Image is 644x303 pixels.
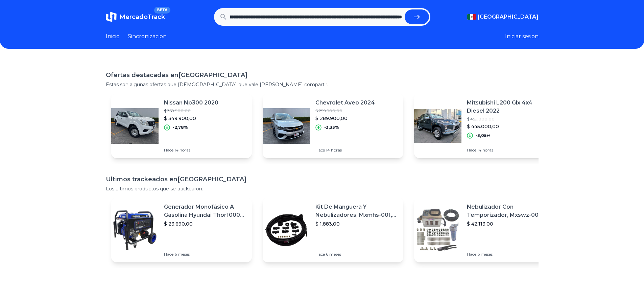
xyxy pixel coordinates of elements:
[467,203,549,219] p: Nebulizador Con Temporizador, Mxswz-009, 50m, 40 Boquillas
[263,93,403,158] a: Featured imageChevrolet Aveo 2024$ 299.900,00$ 289.900,00-3,33%Hace 14 horas
[467,147,549,153] p: Hace 14 horas
[106,185,539,192] p: Los ultimos productos que se trackearon.
[315,115,375,122] p: $ 289.900,00
[173,125,188,130] p: -2,78%
[164,147,218,153] p: Hace 14 horas
[467,14,476,20] img: Mexico
[263,102,310,149] img: Featured image
[467,13,539,21] button: [GEOGRAPHIC_DATA]
[164,252,246,257] p: Hace 6 meses
[106,11,117,22] img: MercadoTrack
[154,7,170,14] span: BETA
[315,252,398,257] p: Hace 6 meses
[263,197,403,262] a: Featured imageKit De Manguera Y Nebulizadores, Mxmhs-001, 6m, 6 Tees, 8 Bo$ 1.883,00Hace 6 meses
[106,81,539,88] p: Estas son algunas ofertas que [DEMOGRAPHIC_DATA] que vale [PERSON_NAME] compartir.
[505,32,539,41] button: Iniciar sesion
[164,203,246,219] p: Generador Monofásico A Gasolina Hyundai Thor10000 P 11.5 Kw
[414,206,461,254] img: Featured image
[106,11,165,22] a: MercadoTrackBETA
[106,70,539,80] h1: Ofertas destacadas en [GEOGRAPHIC_DATA]
[128,32,167,41] a: Sincronizacion
[164,115,218,122] p: $ 349.900,00
[476,133,491,138] p: -3,05%
[478,13,539,21] span: [GEOGRAPHIC_DATA]
[414,197,555,262] a: Featured imageNebulizador Con Temporizador, Mxswz-009, 50m, 40 Boquillas$ 42.113,00Hace 6 meses
[315,147,375,153] p: Hace 14 horas
[106,174,539,184] h1: Ultimos trackeados en [GEOGRAPHIC_DATA]
[315,220,398,227] p: $ 1.883,00
[324,125,339,130] p: -3,33%
[263,206,310,254] img: Featured image
[119,13,165,21] span: MercadoTrack
[164,99,218,107] p: Nissan Np300 2020
[111,197,252,262] a: Featured imageGenerador Monofásico A Gasolina Hyundai Thor10000 P 11.5 Kw$ 23.690,00Hace 6 meses
[111,93,252,158] a: Featured imageNissan Np300 2020$ 359.900,00$ 349.900,00-2,78%Hace 14 horas
[315,108,375,114] p: $ 299.900,00
[164,220,246,227] p: $ 23.690,00
[467,99,549,115] p: Mitsubishi L200 Glx 4x4 Diesel 2022
[164,108,218,114] p: $ 359.900,00
[467,116,549,122] p: $ 459.000,00
[414,93,555,158] a: Featured imageMitsubishi L200 Glx 4x4 Diesel 2022$ 459.000,00$ 445.000,00-3,05%Hace 14 horas
[467,252,549,257] p: Hace 6 meses
[315,203,398,219] p: Kit De Manguera Y Nebulizadores, Mxmhs-001, 6m, 6 Tees, 8 Bo
[467,123,549,130] p: $ 445.000,00
[106,32,120,41] a: Inicio
[111,102,159,149] img: Featured image
[467,220,549,227] p: $ 42.113,00
[111,206,159,254] img: Featured image
[414,102,461,149] img: Featured image
[315,99,375,107] p: Chevrolet Aveo 2024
